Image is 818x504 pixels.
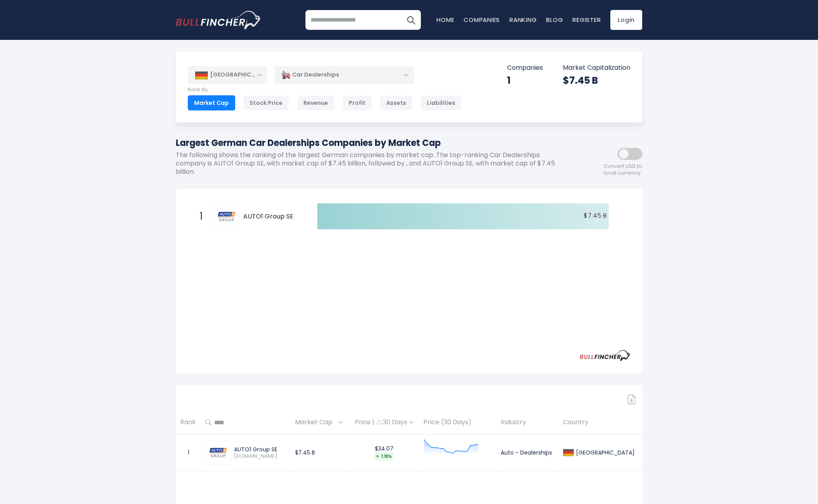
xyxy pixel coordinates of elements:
[215,205,238,228] img: AUTO1 Group SE
[507,74,543,87] div: 1
[401,10,421,30] button: Search
[234,446,286,453] div: AUTO1 Group SE
[419,411,496,434] th: Price (30 Days)
[295,416,336,429] span: Market Cap
[563,64,630,72] p: Market Capitalization
[572,16,601,24] a: Register
[610,10,642,30] a: Login
[380,95,413,110] div: Assets
[574,449,635,456] div: [GEOGRAPHIC_DATA]
[354,445,415,461] div: $34.07
[243,213,303,221] span: AUTO1 Group SE
[275,66,414,84] div: Car Dealerships
[176,151,570,176] p: The following shows the ranking of the largest German companies by market cap. The top-ranking Ca...
[176,411,201,434] th: Rank
[421,95,462,110] div: Liabilities
[176,11,262,29] img: bullfincher logo
[196,210,204,223] span: 1
[291,434,349,471] td: $7.45 B
[496,434,559,471] td: Auto - Dealerships
[354,418,415,427] div: Price | 30 Days
[243,95,289,110] div: Stock Price
[374,452,393,461] div: 1.13%
[176,11,262,29] a: Go to homepage
[563,74,630,87] div: $7.45 B
[546,16,563,24] a: Blog
[509,16,537,24] a: Ranking
[342,95,372,110] div: Profit
[188,95,235,110] div: Market Cap
[496,411,559,434] th: Industry
[188,87,462,93] p: Rank By
[604,163,642,177] span: Convert USD to local currency
[507,64,543,72] p: Companies
[584,211,607,220] text: $7.45 B
[206,441,230,464] img: AG1.DE.png
[234,453,286,460] span: [DOMAIN_NAME]
[297,95,334,110] div: Revenue
[464,16,500,24] a: Companies
[437,16,454,24] a: Home
[176,136,570,150] h1: Largest German Car Dealerships Companies by Market Cap
[188,66,267,84] div: [GEOGRAPHIC_DATA]
[176,434,201,471] td: 1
